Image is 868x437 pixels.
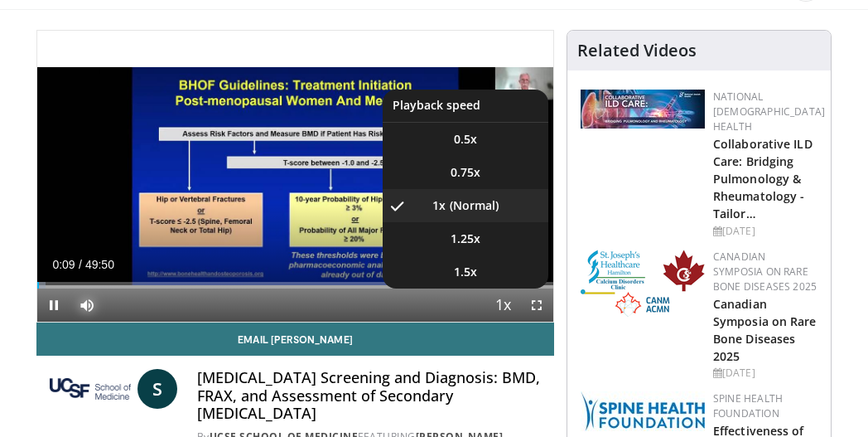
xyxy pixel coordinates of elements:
[713,296,817,364] a: Canadian Symposia on Rare Bone Diseases 2025
[79,258,82,271] span: /
[713,391,783,420] a: Spine Health Foundation
[713,224,825,239] div: [DATE]
[85,258,114,271] span: 49:50
[713,90,825,134] a: National [DEMOGRAPHIC_DATA] Health
[454,264,477,280] span: 1.5x
[36,323,554,356] a: Email [PERSON_NAME]
[713,136,813,221] a: Collaborative ILD Care: Bridging Pulmonology & Rheumatology - Tailor…
[487,289,520,322] button: Playback Rate
[454,131,477,148] span: 0.5x
[581,90,705,129] img: 7e341e47-e122-4d5e-9c74-d0a8aaff5d49.jpg.150x105_q85_autocrop_double_scale_upscale_version-0.2.jpg
[451,231,480,247] span: 1.25x
[137,369,177,409] a: S
[37,31,553,322] video-js: Video Player
[37,282,553,289] div: Progress Bar
[197,369,541,423] h4: [MEDICAL_DATA] Screening and Diagnosis: BMD, FRAX, and Assessment of Secondary [MEDICAL_DATA]
[70,289,104,322] button: Mute
[52,258,75,271] span: 0:09
[451,164,480,181] span: 0.75x
[520,289,553,322] button: Fullscreen
[581,391,705,431] img: 57d53db2-a1b3-4664-83ec-6a5e32e5a601.png.150x105_q85_autocrop_double_scale_upscale_version-0.2.jpg
[432,197,446,214] span: 1x
[50,369,131,409] img: UCSF School of Medicine
[37,289,70,322] button: Pause
[577,41,697,61] h4: Related Videos
[713,366,817,381] div: [DATE]
[713,250,817,294] a: Canadian Symposia on Rare Bone Diseases 2025
[581,250,705,317] img: 59b7dea3-8883-45d6-a110-d30c6cb0f321.png.150x105_q85_autocrop_double_scale_upscale_version-0.2.png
